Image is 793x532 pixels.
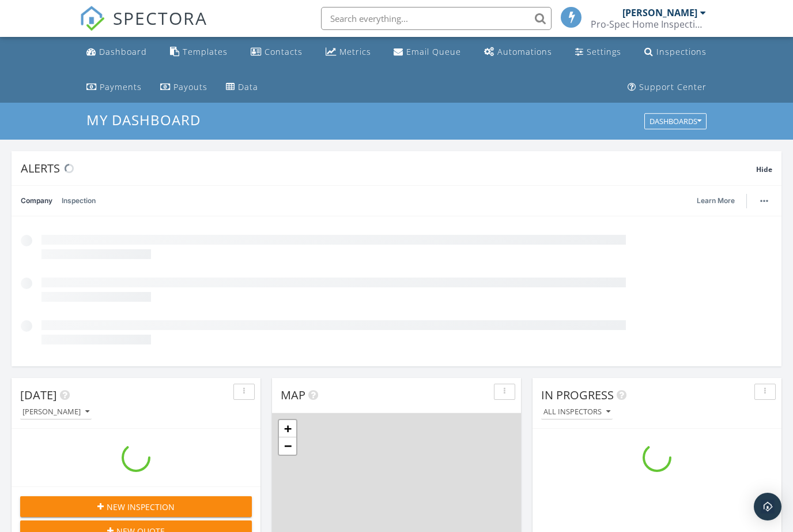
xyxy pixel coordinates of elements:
[22,408,89,416] div: [PERSON_NAME]
[622,7,697,18] div: [PERSON_NAME]
[82,42,152,63] a: Dashboard
[756,164,772,174] span: Hide
[591,18,706,30] div: Pro-Spec Home Inspection Services
[321,42,376,63] a: Metrics
[389,42,466,63] a: Email Queue
[644,114,707,130] button: Dashboards
[246,42,307,63] a: Contacts
[279,437,296,455] a: Zoom out
[80,6,105,31] img: The Best Home Inspection Software - Spectora
[156,77,212,98] a: Payouts
[99,46,147,57] div: Dashboard
[279,420,296,437] a: Zoom in
[183,46,228,57] div: Templates
[640,42,711,63] a: Inspections
[541,404,613,420] button: All Inspectors
[649,118,701,126] div: Dashboards
[760,200,768,202] img: ellipsis-632cfdd7c38ec3a7d453.svg
[113,6,207,30] span: SPECTORA
[62,186,96,216] a: Inspection
[21,160,756,176] div: Alerts
[20,404,92,420] button: [PERSON_NAME]
[623,77,711,98] a: Support Center
[754,493,781,520] div: Open Intercom Messenger
[86,110,201,129] span: My Dashboard
[697,195,742,207] a: Learn More
[497,46,552,57] div: Automations
[82,77,146,98] a: Payments
[238,81,258,92] div: Data
[20,387,57,403] span: [DATE]
[100,81,142,92] div: Payments
[543,408,610,416] div: All Inspectors
[639,81,707,92] div: Support Center
[165,42,232,63] a: Templates
[656,46,707,57] div: Inspections
[541,387,614,403] span: In Progress
[221,77,263,98] a: Data
[321,7,552,30] input: Search everything...
[406,46,461,57] div: Email Queue
[107,501,175,513] span: New Inspection
[173,81,207,92] div: Payouts
[571,42,626,63] a: Settings
[281,387,305,403] span: Map
[339,46,371,57] div: Metrics
[21,186,52,216] a: Company
[80,16,207,40] a: SPECTORA
[20,496,252,517] button: New Inspection
[479,42,557,63] a: Automations (Basic)
[265,46,303,57] div: Contacts
[587,46,621,57] div: Settings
